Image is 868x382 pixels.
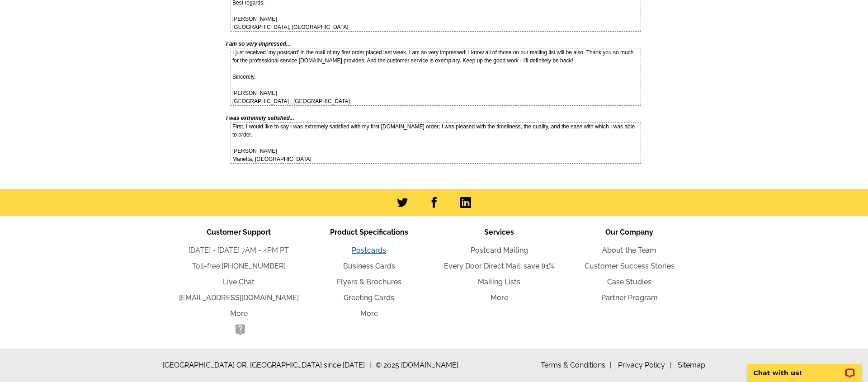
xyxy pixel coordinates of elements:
a: Privacy Policy [618,361,671,369]
span: © 2025 [DOMAIN_NAME] [376,360,458,371]
a: [EMAIL_ADDRESS][DOMAIN_NAME] [179,293,299,302]
a: Mailing Lists [478,278,520,286]
em: I was extremely satisfied... [226,115,294,121]
a: Postcard Mailing [471,246,528,255]
a: Business Cards [343,262,395,270]
a: About the Team [602,246,656,255]
a: Greeting Cards [344,293,394,302]
a: Live Chat [223,278,255,286]
div: First, I would like to say I was extremely satisfied with my first [DOMAIN_NAME] order; I was ple... [231,122,641,164]
a: More [230,309,248,318]
a: More [360,309,378,318]
a: Every Door Direct Mail: save 81% [444,262,554,270]
a: Flyers & Brochures [337,278,401,286]
span: Our Company [605,228,653,236]
span: Product Specifications [330,228,408,236]
a: Customer Success Stories [585,262,675,270]
a: Partner Program [601,293,658,302]
em: I am so very impressed... [226,41,291,47]
a: More [491,293,508,302]
span: Services [484,228,514,236]
a: Postcards [352,246,386,255]
span: Customer Support [207,228,271,236]
iframe: LiveChat chat widget [741,354,868,382]
a: Terms & Conditions [541,361,612,369]
div: I just received 'my postcard' in the mail of my first order placed last week. I am so very impres... [231,48,641,106]
li: [DATE] - [DATE] 7AM - 4PM PT [174,245,304,256]
span: [GEOGRAPHIC_DATA] OR, [GEOGRAPHIC_DATA] since [DATE] [163,360,371,371]
li: Toll-free: [174,261,304,272]
a: [PHONE_NUMBER] [222,262,286,270]
a: Case Studies [607,278,651,286]
a: Sitemap [678,361,705,369]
